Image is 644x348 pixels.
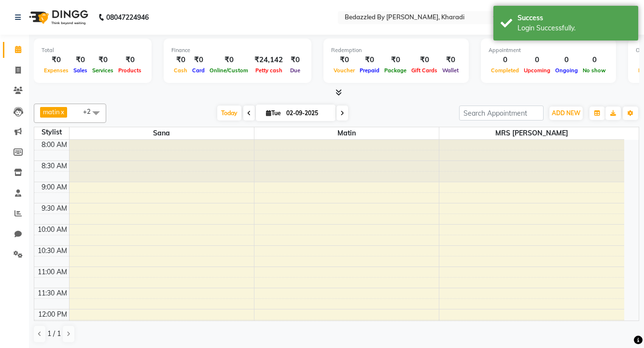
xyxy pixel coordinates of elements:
div: ₹0 [287,54,304,66]
button: ADD NEW [549,107,583,120]
img: logo [25,4,91,31]
div: ₹0 [90,54,116,66]
div: 9:00 AM [40,182,69,192]
div: ₹0 [357,54,382,66]
a: x [60,108,64,116]
span: Petty cash [253,67,285,74]
div: ₹0 [409,54,440,66]
span: 1 / 1 [47,329,61,339]
div: Finance [171,46,304,54]
input: Search Appointment [459,106,544,120]
span: Voucher [331,67,357,74]
span: Tue [264,109,283,117]
div: Login Successfully. [518,23,631,33]
span: Package [382,67,409,74]
div: 0 [489,54,521,66]
span: MRS [PERSON_NAME] [439,127,624,139]
span: Sales [71,67,90,74]
div: 0 [580,54,608,66]
div: 11:00 AM [36,267,69,277]
input: 2025-09-02 [283,106,332,120]
div: Redemption [331,46,461,54]
span: Products [116,67,144,74]
div: 10:00 AM [36,225,69,235]
div: Success [518,13,631,23]
span: Wallet [440,67,461,74]
span: Ongoing [553,67,580,74]
div: 8:30 AM [40,161,69,171]
div: ₹0 [42,54,71,66]
b: 08047224946 [106,4,149,31]
span: Due [288,67,303,74]
div: ₹24,142 [251,54,287,66]
span: Services [90,67,116,74]
div: 12:00 PM [36,309,69,320]
div: 11:30 AM [36,288,69,298]
div: 9:30 AM [40,203,69,214]
span: Gift Cards [409,67,440,74]
span: matin [43,108,60,116]
div: ₹0 [331,54,357,66]
div: 0 [521,54,553,66]
div: ₹0 [171,54,190,66]
span: Cash [171,67,190,74]
div: Total [42,46,144,54]
span: matin [254,127,439,139]
span: ADD NEW [552,109,580,117]
span: Completed [489,67,521,74]
span: Upcoming [521,67,553,74]
div: Appointment [489,46,608,54]
span: Card [190,67,207,74]
span: Today [217,106,241,120]
div: ₹0 [71,54,90,66]
div: ₹0 [207,54,251,66]
div: ₹0 [440,54,461,66]
div: ₹0 [116,54,144,66]
span: +2 [83,107,98,115]
span: Online/Custom [207,67,251,74]
div: ₹0 [190,54,207,66]
div: 8:00 AM [40,140,69,150]
span: Sana [70,127,254,139]
div: Stylist [34,127,69,137]
span: Expenses [42,67,71,74]
div: 10:30 AM [36,246,69,256]
span: No show [580,67,608,74]
div: 0 [553,54,580,66]
div: ₹0 [382,54,409,66]
span: Prepaid [357,67,382,74]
